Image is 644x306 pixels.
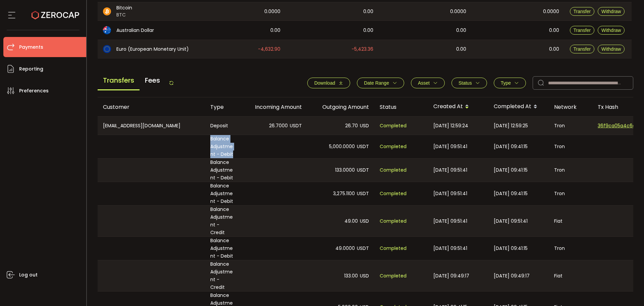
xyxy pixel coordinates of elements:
[380,166,407,174] span: Completed
[307,78,350,88] button: Download
[345,122,358,130] span: 26.70
[269,122,288,130] span: 26.7000
[456,45,466,53] span: 0.00
[549,260,592,291] div: Fiat
[601,28,621,33] span: Withdraw
[549,237,592,260] div: Tron
[363,8,373,15] span: 0.00
[456,27,466,34] span: 0.00
[494,245,528,252] span: [DATE] 09:41:15
[116,11,132,18] span: BTC
[360,122,369,130] span: USD
[352,45,373,53] span: -5,423.36
[258,45,280,53] span: -4,632.90
[364,80,389,86] span: Date Range
[116,27,154,34] span: Australian Dollar
[357,78,404,88] button: Date Range
[116,4,132,11] span: Bitcoin
[601,46,621,52] span: Withdraw
[494,190,528,198] span: [DATE] 09:41:15
[98,117,205,135] div: [EMAIL_ADDRESS][DOMAIN_NAME]
[264,8,280,15] span: 0.0000
[494,272,530,280] span: [DATE] 09:49:17
[601,9,621,14] span: Withdraw
[357,190,369,198] span: USDT
[98,71,140,90] span: Transfers
[549,45,559,53] span: 0.00
[314,80,335,86] span: Download
[205,260,240,291] div: Balance Adjustment - Credit
[433,143,467,150] span: [DATE] 09:51:41
[598,7,625,16] button: Withdraw
[459,80,472,86] span: Status
[598,26,625,35] button: Withdraw
[380,122,407,130] span: Completed
[598,45,625,53] button: Withdraw
[433,272,469,280] span: [DATE] 09:49:17
[344,217,358,225] span: 49.00
[549,159,592,182] div: Tron
[549,135,592,158] div: Tron
[433,166,467,174] span: [DATE] 09:51:41
[380,272,407,280] span: Completed
[570,45,595,53] button: Transfer
[549,117,592,135] div: Tron
[418,80,430,86] span: Asset
[19,42,43,52] span: Payments
[205,117,240,135] div: Deposit
[610,274,644,306] iframe: Chat Widget
[501,80,511,86] span: Type
[205,159,240,182] div: Balance Adjustment - Debit
[335,245,355,252] span: 49.0000
[433,245,467,252] span: [DATE] 09:51:41
[98,103,205,111] div: Customer
[574,46,591,52] span: Transfer
[488,101,549,113] div: Completed At
[549,103,592,111] div: Network
[205,206,240,236] div: Balance Adjustment - Credit
[380,245,407,252] span: Completed
[574,9,591,14] span: Transfer
[543,8,559,15] span: 0.0000
[335,166,355,174] span: 133.0000
[270,27,280,34] span: 0.00
[360,272,369,280] span: USD
[344,272,358,280] span: 133.00
[494,166,528,174] span: [DATE] 09:41:15
[363,27,373,34] span: 0.00
[103,7,111,15] img: btc_portfolio.svg
[494,217,528,225] span: [DATE] 09:51:41
[357,143,369,150] span: USDT
[19,86,49,96] span: Preferences
[103,45,111,53] img: eur_portfolio.svg
[570,7,595,16] button: Transfer
[549,206,592,236] div: Fiat
[380,190,407,198] span: Completed
[290,122,302,130] span: USDT
[451,78,487,88] button: Status
[357,166,369,174] span: USDT
[549,27,559,34] span: 0.00
[205,135,240,158] div: Balance Adjustment - Debit
[19,64,43,74] span: Reporting
[494,122,528,130] span: [DATE] 12:59:25
[205,182,240,205] div: Balance Adjustment - Debit
[329,143,355,150] span: 5,000.0000
[333,190,355,198] span: 3,275.1100
[433,217,467,225] span: [DATE] 09:51:41
[374,103,428,111] div: Status
[205,237,240,260] div: Balance Adjustment - Debit
[103,26,111,34] img: aud_portfolio.svg
[428,101,488,113] div: Created At
[380,217,407,225] span: Completed
[19,270,38,280] span: Log out
[433,190,467,198] span: [DATE] 09:51:41
[450,8,466,15] span: 0.0000
[494,143,528,150] span: [DATE] 09:41:15
[494,78,526,88] button: Type
[433,122,468,130] span: [DATE] 12:59:24
[574,28,591,33] span: Transfer
[357,245,369,252] span: USDT
[307,103,374,111] div: Outgoing Amount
